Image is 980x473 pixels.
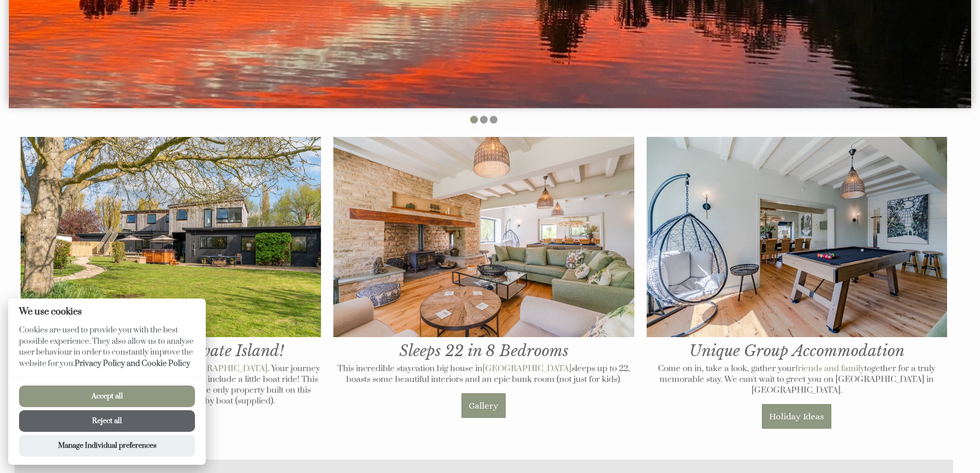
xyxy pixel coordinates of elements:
[8,325,206,377] p: Cookies are used to provide you with the best possible experience. They also allow us to analyse ...
[19,386,195,407] button: Accept all
[461,393,506,418] a: Gallery
[795,363,864,374] a: friends and family
[647,137,947,361] h1: Unique Group Accommodation
[19,410,195,432] button: Reject all
[333,137,634,338] img: Living room at The Island in Oxfordshire
[21,137,321,361] h1: House on its own Private Island!
[483,363,572,374] a: [GEOGRAPHIC_DATA]
[647,137,947,338] img: Games room at The Island in Oxfordshire
[647,363,947,396] p: Come on in, take a look, gather your together for a truly memorable stay. We can't wait to greet ...
[333,363,634,385] p: This incredible staycation big house in sleeps up to 22, boasts some beautiful interiors and an e...
[762,404,831,429] a: Holiday Ideas
[75,359,190,369] a: Privacy Policy and Cookie Policy
[333,137,634,361] h1: Sleeps 22 in 8 Bedrooms
[21,137,321,338] img: The Island in Oxfordshire
[19,435,195,457] button: Manage Individual preferences
[8,307,206,317] h2: We use cookies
